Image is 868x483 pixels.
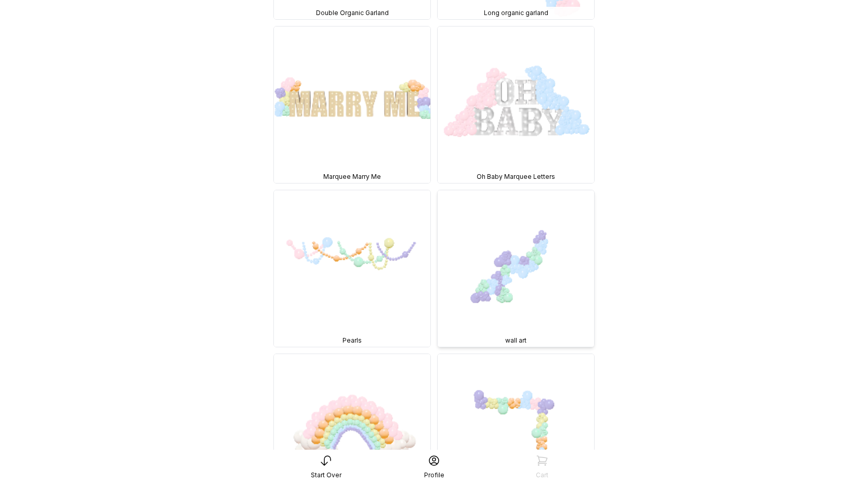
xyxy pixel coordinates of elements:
[438,190,594,347] img: GBF, 3 Sizes, wall art
[438,27,594,183] img: GBF, 3 Sizes, Oh Baby Marquee Letters
[484,9,548,17] span: Long organic garland
[424,471,444,479] div: Profile
[274,190,430,347] img: GBF, 3 Sizes, Pearls
[477,173,555,181] span: Oh Baby Marquee Letters
[316,9,389,17] span: Double Organic Garland
[343,336,362,345] span: Pearls
[505,336,527,345] span: wall art
[536,471,548,479] div: Cart
[323,173,381,181] span: Marquee Marry Me
[311,471,341,479] div: Start Over
[274,27,430,183] img: GBF, 3 Sizes, Marquee Marry Me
